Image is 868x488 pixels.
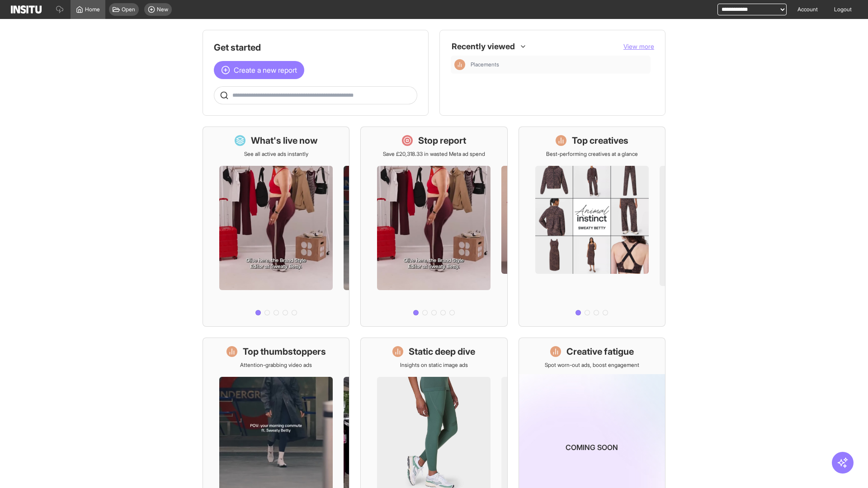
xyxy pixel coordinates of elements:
[409,345,475,358] h1: Static deep dive
[383,150,485,158] p: Save £20,318.33 in wasted Meta ad spend
[240,361,312,369] p: Attention-grabbing video ads
[11,5,42,14] img: Logo
[519,127,665,327] a: Top creativesBest-performing creatives at a glance
[214,41,417,54] h1: Get started
[234,65,297,75] span: Create a new report
[623,42,654,51] button: View more
[454,59,465,70] div: Insights
[418,134,466,147] h1: Stop report
[203,127,349,327] a: What's live nowSee all active ads instantly
[243,345,326,358] h1: Top thumbstoppers
[623,42,654,50] span: View more
[360,127,507,327] a: Stop reportSave £20,318.33 in wasted Meta ad spend
[157,6,168,13] span: New
[572,134,628,147] h1: Top creatives
[244,150,308,158] p: See all active ads instantly
[400,361,468,369] p: Insights on static image ads
[251,134,318,147] h1: What's live now
[85,6,100,13] span: Home
[471,61,647,68] span: Placements
[471,61,499,68] span: Placements
[546,150,638,158] p: Best-performing creatives at a glance
[122,6,135,13] span: Open
[214,61,304,79] button: Create a new report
